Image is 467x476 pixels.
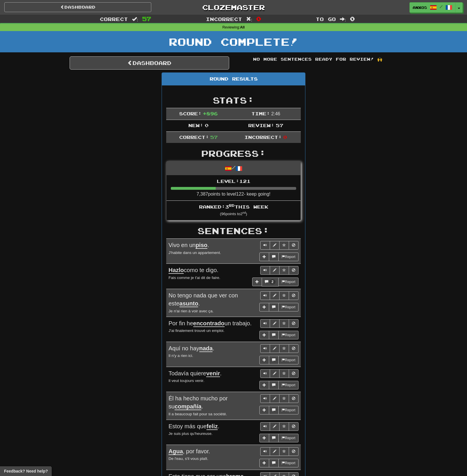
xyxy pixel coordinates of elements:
[270,447,280,456] button: Edit sentence
[278,303,298,311] button: Report
[278,381,298,389] button: Report
[260,422,298,431] div: Sentence controls
[169,423,219,430] span: Estoy más que .
[279,422,289,431] button: Toggle favorite
[259,381,298,389] div: More sentence controls
[289,291,298,300] button: Toggle ignore
[206,16,242,22] span: Incorrect
[210,134,218,140] span: 57
[260,344,298,353] div: Sentence controls
[271,111,280,116] span: 2 : 46
[289,344,298,353] button: Toggle ignore
[259,356,269,364] button: Add sentence to collection
[260,394,298,403] div: Sentence controls
[259,303,269,311] button: Add sentence to collection
[166,226,301,236] h2: Sentences:
[259,381,269,389] button: Add sentence to collection
[283,134,287,140] span: 0
[160,2,307,12] a: Clozemaster
[179,111,202,116] span: Score:
[169,276,220,280] small: Fais comme je t'ai dit de faire.
[179,134,209,140] span: Correct:
[259,356,298,364] div: More sentence controls
[259,434,298,442] div: More sentence controls
[166,175,301,201] li: 7,387 points to level 122 - keep going!
[278,459,298,467] button: Report
[278,331,298,339] button: Report
[260,241,270,250] button: Play sentence audio
[169,370,222,377] span: Todavía quiere .
[271,280,273,284] span: 2
[270,369,280,378] button: Edit sentence
[169,267,184,274] u: Hazlo
[166,149,301,158] h2: Progress:
[169,448,210,455] span: , por favor.
[279,241,289,250] button: Toggle favorite
[279,266,289,275] button: Toggle favorite
[169,292,238,307] span: No tengo nada que ver con este .
[279,369,289,378] button: Toggle favorite
[169,267,218,274] span: como te digo.
[259,459,298,467] div: More sentence controls
[169,456,208,461] small: De l'eau, s'il vous plaît.
[270,319,280,328] button: Edit sentence
[278,434,298,442] button: Report
[206,370,220,377] u: venir
[196,242,207,249] u: piso
[240,25,245,29] strong: All
[205,123,208,128] span: 0
[260,447,270,456] button: Play sentence audio
[260,394,270,403] button: Play sentence audio
[100,16,128,22] span: Correct
[260,447,298,456] div: Sentence controls
[289,319,298,328] button: Toggle ignore
[270,422,280,431] button: Edit sentence
[270,266,280,275] button: Edit sentence
[278,406,298,414] button: Report
[289,422,298,431] button: Toggle ignore
[259,303,298,311] div: More sentence controls
[413,5,427,10] span: Anxos
[188,123,203,128] span: New:
[252,278,298,286] div: More sentence controls
[289,369,298,378] button: Toggle ignore
[279,344,289,353] button: Toggle favorite
[260,241,298,250] div: Sentence controls
[166,95,301,105] h2: Stats:
[203,111,218,116] span: + 896
[2,36,465,47] h1: Round Complete!
[260,344,270,353] button: Play sentence audio
[193,320,225,327] u: encontrado
[260,319,298,328] div: Sentence controls
[4,2,151,12] a: Dashboard
[4,468,48,474] span: Open feedback widget
[246,17,252,22] span: :
[206,423,218,430] u: feliz
[259,331,269,339] button: Add sentence to collection
[132,17,138,22] span: :
[270,291,280,300] button: Edit sentence
[217,178,250,184] span: Level: 121
[260,319,270,328] button: Play sentence audio
[259,459,269,467] button: Add sentence to collection
[238,56,397,62] div: No more sentences ready for review! 🙌
[169,412,227,416] small: Il a beaucoup fait pour sa société.
[248,123,274,128] span: Review:
[279,447,289,456] button: Toggle favorite
[260,369,298,378] div: Sentence controls
[259,406,298,414] div: More sentence controls
[175,403,201,410] u: compañía
[169,431,213,436] small: Je suis plus qu'heureuse.
[270,344,280,353] button: Edit sentence
[270,394,280,403] button: Edit sentence
[142,15,151,22] span: 57
[169,345,214,352] span: Aquí no hay .
[279,394,289,403] button: Toggle favorite
[169,328,225,333] small: J'ai finalement trouvé un emploi.
[289,241,298,250] button: Toggle ignore
[169,448,183,455] u: Agua
[244,134,282,140] span: Incorrect:
[259,331,298,339] div: More sentence controls
[252,278,262,286] button: Add sentence to collection
[162,73,305,85] div: Round Results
